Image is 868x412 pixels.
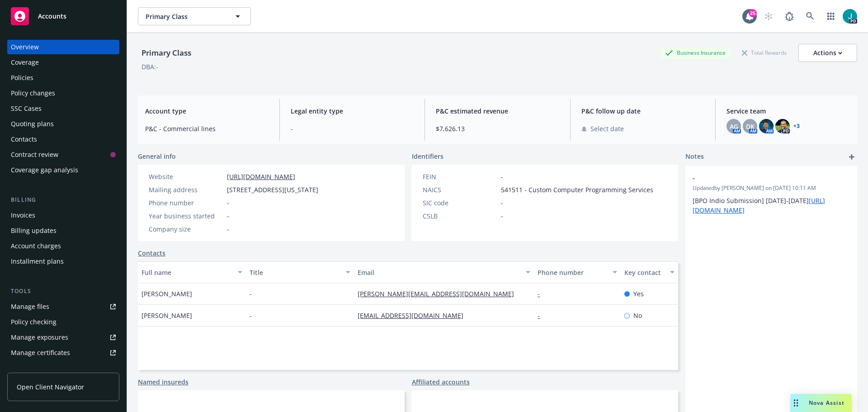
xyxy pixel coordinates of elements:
[534,261,620,283] button: Phone number
[149,198,223,208] div: Phone number
[138,377,189,387] a: Named insureds
[149,172,223,181] div: Website
[660,47,730,58] div: Business Insurance
[590,124,624,133] span: Select date
[11,346,70,360] div: Manage certificates
[759,7,778,25] a: Start snowing
[581,106,705,116] span: P&C follow up date
[11,55,39,70] div: Coverage
[685,166,857,222] div: -Updatedby [PERSON_NAME] on [DATE] 10:11 AM[BPO Indio Submission] [DATE]-[DATE][URL][DOMAIN_NAME]
[624,268,665,277] div: Key contact
[358,311,471,320] a: [EMAIL_ADDRESS][DOMAIN_NAME]
[149,224,223,234] div: Company size
[693,173,826,183] span: -
[227,224,229,234] span: -
[7,239,119,253] a: Account charges
[138,248,165,258] a: Contacts
[11,299,49,314] div: Manage files
[423,198,497,208] div: SIC code
[436,106,559,116] span: P&C estimated revenue
[250,289,252,298] span: -
[11,163,78,177] div: Coverage gap analysis
[759,119,774,133] img: photo
[38,13,66,20] span: Accounts
[358,268,520,277] div: Email
[746,122,755,131] span: DK
[7,223,119,238] a: Billing updates
[730,122,738,131] span: AG
[843,9,857,24] img: photo
[793,123,800,129] a: +3
[142,289,192,298] span: [PERSON_NAME]
[423,185,497,194] div: NAICS
[7,86,119,100] a: Policy changes
[501,198,503,208] span: -
[7,287,119,296] div: Tools
[726,106,850,116] span: Service team
[138,47,195,59] div: Primary Class
[11,223,57,238] div: Billing updates
[11,117,54,131] div: Quoting plans
[7,101,119,116] a: SSC Cases
[7,195,119,204] div: Billing
[358,289,521,298] a: [PERSON_NAME][EMAIL_ADDRESS][DOMAIN_NAME]
[801,7,819,25] a: Search
[146,12,224,21] span: Primary Class
[145,124,269,133] span: P&C - Commercial lines
[142,311,192,320] span: [PERSON_NAME]
[7,330,119,345] a: Manage exposures
[822,7,840,25] a: Switch app
[633,311,642,320] span: No
[423,211,497,221] div: CSLB
[7,117,119,131] a: Quoting plans
[7,132,119,147] a: Contacts
[749,9,757,17] div: 25
[145,106,269,116] span: Account type
[11,147,58,162] div: Contract review
[7,147,119,162] a: Contract review
[7,361,119,375] a: Manage BORs
[142,268,232,277] div: Full name
[685,152,704,162] span: Notes
[142,62,158,71] div: DBA: -
[7,55,119,70] a: Coverage
[693,196,850,215] p: [BPO Indio Submission] [DATE]-[DATE]
[790,394,802,412] div: Drag to move
[7,208,119,223] a: Invoices
[775,119,790,133] img: photo
[538,289,547,298] a: -
[813,44,842,62] div: Actions
[11,71,33,85] div: Policies
[693,184,850,192] span: Updated by [PERSON_NAME] on [DATE] 10:11 AM
[501,185,653,194] span: 541511 - Custom Computer Programming Services
[138,7,251,25] button: Primary Class
[501,211,503,221] span: -
[11,330,68,345] div: Manage exposures
[291,124,414,133] span: -
[250,311,252,320] span: -
[11,239,61,253] div: Account charges
[11,86,55,100] div: Policy changes
[17,382,84,392] span: Open Client Navigator
[809,399,844,407] span: Nova Assist
[250,268,340,277] div: Title
[11,315,57,329] div: Policy checking
[538,268,607,277] div: Phone number
[11,208,35,223] div: Invoices
[423,172,497,181] div: FEIN
[7,299,119,314] a: Manage files
[149,185,223,194] div: Mailing address
[436,124,559,133] span: $7,626.13
[246,261,354,283] button: Title
[7,40,119,54] a: Overview
[11,254,64,269] div: Installment plans
[7,163,119,177] a: Coverage gap analysis
[7,4,119,29] a: Accounts
[227,211,229,221] span: -
[354,261,534,283] button: Email
[149,211,223,221] div: Year business started
[846,152,857,162] a: add
[633,289,644,298] span: Yes
[621,261,678,283] button: Key contact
